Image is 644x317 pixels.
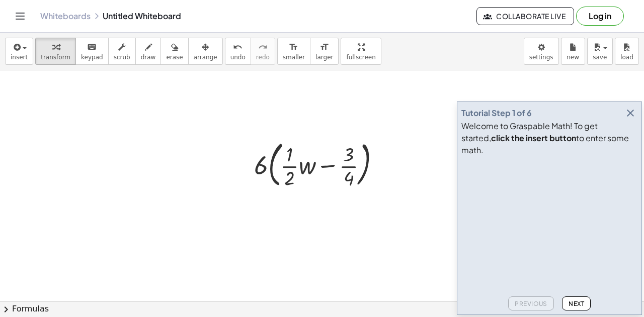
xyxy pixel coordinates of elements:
[615,38,639,65] button: load
[289,41,298,53] i: format_size
[491,133,576,143] b: click the insert button
[485,12,566,21] span: Collaborate Live
[341,38,381,65] button: fullscreen
[569,300,584,307] span: Next
[256,54,270,61] span: redo
[135,38,162,65] button: draw
[310,38,339,65] button: format_sizelarger
[114,54,130,61] span: scrub
[277,38,310,65] button: format_sizesmaller
[524,38,559,65] button: settings
[346,54,375,61] span: fullscreen
[87,41,97,53] i: keyboard
[40,11,91,21] a: Whiteboards
[567,54,579,61] span: new
[194,54,217,61] span: arrange
[41,54,70,61] span: transform
[620,54,633,61] span: load
[315,54,333,61] span: larger
[561,38,585,65] button: new
[319,41,329,53] i: format_size
[141,54,156,61] span: draw
[593,54,607,61] span: save
[188,38,223,65] button: arrange
[529,54,553,61] span: settings
[81,54,103,61] span: keypad
[283,54,305,61] span: smaller
[11,54,28,61] span: insert
[166,54,183,61] span: erase
[75,38,109,65] button: keyboardkeypad
[12,8,28,24] button: Toggle navigation
[476,7,574,25] button: Collaborate Live
[461,107,532,119] div: Tutorial Step 1 of 6
[160,38,188,65] button: erase
[258,41,268,53] i: redo
[35,38,76,65] button: transform
[225,38,251,65] button: undoundo
[230,54,246,61] span: undo
[562,296,591,310] button: Next
[576,7,624,26] button: Log in
[5,38,33,65] button: insert
[587,38,613,65] button: save
[251,38,275,65] button: redoredo
[233,41,243,53] i: undo
[108,38,136,65] button: scrub
[461,120,637,156] div: Welcome to Graspable Math! To get started, to enter some math.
